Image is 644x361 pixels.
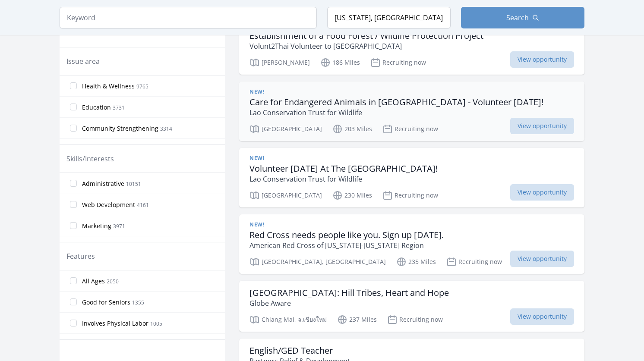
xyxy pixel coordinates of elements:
span: View opportunity [510,51,574,68]
span: Marketing [82,222,111,230]
p: 235 Miles [396,257,436,267]
span: 3314 [160,125,172,132]
span: Web Development [82,201,135,209]
p: Recruiting now [387,314,443,325]
span: Good for Seniors [82,298,130,307]
p: Recruiting now [446,257,502,267]
input: Involves Physical Labor 1005 [70,320,77,326]
span: Health & Wellness [82,82,135,91]
p: Recruiting now [382,124,438,134]
p: [PERSON_NAME] [249,57,310,68]
input: Health & Wellness 9765 [70,82,77,89]
span: 4161 [137,201,149,209]
p: Lao Conservation Trust for Wildlife [249,107,543,118]
h3: [GEOGRAPHIC_DATA]: Hill Tribes, Heart and Hope [249,288,449,298]
p: [GEOGRAPHIC_DATA], [GEOGRAPHIC_DATA] [249,257,386,267]
span: 3971 [113,223,125,230]
a: New! Care for Endangered Animals in [GEOGRAPHIC_DATA] - Volunteer [DATE]! Lao Conservation Trust ... [239,82,584,141]
input: Education 3731 [70,104,77,110]
span: New! [249,155,264,162]
span: View opportunity [510,118,574,134]
span: 10151 [126,180,141,188]
p: Globe Aware [249,298,449,308]
input: Keyword [60,7,317,28]
span: 1005 [150,320,162,327]
p: 203 Miles [332,124,372,134]
input: Marketing 3971 [70,222,77,229]
span: Administrative [82,179,124,188]
span: All Ages [82,277,105,286]
span: View opportunity [510,184,574,201]
span: 9765 [136,83,148,90]
span: 2050 [107,278,119,285]
p: Recruiting now [382,190,438,201]
a: New! Red Cross needs people like you. Sign up [DATE]. American Red Cross of [US_STATE]-[US_STATE]... [239,214,584,274]
button: Search [461,7,584,28]
p: Chiang Mai, จ.เชียงใหม่ [249,314,327,325]
p: 237 Miles [337,314,377,325]
a: New! Volunteer [DATE] At The [GEOGRAPHIC_DATA]! Lao Conservation Trust for Wildlife [GEOGRAPHIC_D... [239,148,584,207]
h3: Red Cross needs people like you. Sign up [DATE]. [249,230,444,240]
h3: Establishment of a Food Forest / Wildlife Protection Project [249,31,483,41]
span: 1355 [132,299,144,306]
p: Recruiting now [370,57,426,68]
span: View opportunity [510,308,574,325]
p: [GEOGRAPHIC_DATA] [249,124,322,134]
h3: Care for Endangered Animals in [GEOGRAPHIC_DATA] - Volunteer [DATE]! [249,97,543,107]
p: 186 Miles [320,57,360,68]
input: Administrative 10151 [70,180,77,187]
input: All Ages 2050 [70,277,77,284]
input: Good for Seniors 1355 [70,298,77,305]
input: Web Development 4161 [70,201,77,208]
span: Education [82,103,111,112]
p: [GEOGRAPHIC_DATA] [249,190,322,201]
h3: English/GED Teacher [249,345,350,356]
a: [GEOGRAPHIC_DATA]: Hill Tribes, Heart and Hope Globe Aware Chiang Mai, จ.เชียงใหม่ 237 Miles Recr... [239,281,584,332]
p: 230 Miles [332,190,372,201]
legend: Skills/Interests [66,154,114,164]
span: 3731 [113,104,125,111]
legend: Features [66,251,95,261]
input: Location [327,7,451,28]
span: Community Strengthening [82,124,158,133]
span: Search [506,13,529,23]
span: New! [249,221,264,228]
a: New! Establishment of a Food Forest / Wildlife Protection Project Volunt2Thai Volunteer to [GEOGR... [239,15,584,75]
h3: Volunteer [DATE] At The [GEOGRAPHIC_DATA]! [249,163,438,174]
legend: Issue area [66,56,100,66]
span: New! [249,88,264,95]
input: Community Strengthening 3314 [70,125,77,132]
span: View opportunity [510,251,574,267]
p: Volunt2Thai Volunteer to [GEOGRAPHIC_DATA] [249,41,483,51]
p: Lao Conservation Trust for Wildlife [249,174,438,184]
p: American Red Cross of [US_STATE]-[US_STATE] Region [249,240,444,251]
span: Involves Physical Labor [82,319,148,328]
